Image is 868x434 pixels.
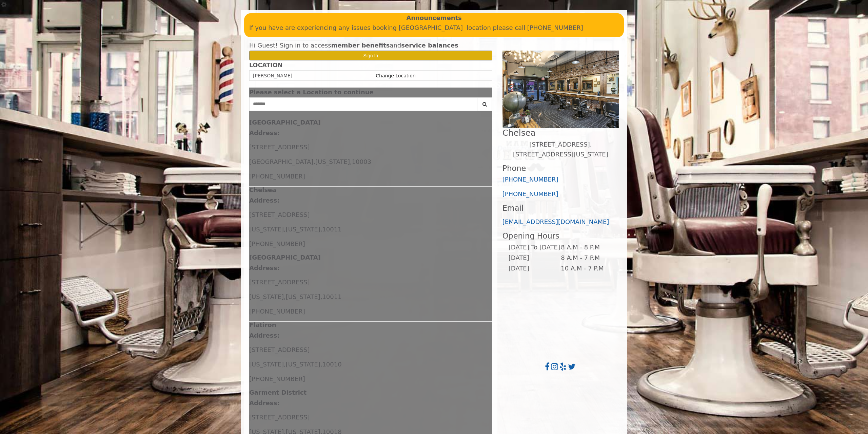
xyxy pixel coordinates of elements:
[249,129,279,136] b: Address:
[352,158,371,165] span: 10003
[249,211,310,218] span: [STREET_ADDRESS]
[331,42,390,49] b: member benefits
[322,361,341,368] span: 10010
[249,240,305,247] span: [PHONE_NUMBER]
[322,226,341,233] span: 10011
[502,204,619,212] h3: Email
[560,263,613,274] td: 10 A.M - 7 P.M
[481,102,489,107] i: Search button
[286,293,320,300] span: [US_STATE]
[502,232,619,240] h3: Opening Hours
[502,128,619,137] h2: Chelsea
[406,13,462,23] b: Announcements
[249,197,279,204] b: Address:
[249,89,374,96] span: Please select a Location to continue
[315,158,350,165] span: [US_STATE]
[249,279,310,286] span: [STREET_ADDRESS]
[322,293,341,300] span: 10011
[249,51,492,60] button: Sign In
[508,263,560,274] td: [DATE]
[249,97,477,111] input: Search Center
[508,253,560,263] td: [DATE]
[320,293,322,300] span: ,
[502,176,558,183] a: [PHONE_NUMBER]
[249,23,619,33] p: If you have are experiencing any issues booking [GEOGRAPHIC_DATA] location please call [PHONE_NUM...
[502,218,609,225] a: [EMAIL_ADDRESS][DOMAIN_NAME]
[249,144,310,151] span: [STREET_ADDRESS]
[249,389,307,396] b: Garment District
[508,242,560,253] td: [DATE] To [DATE]
[376,73,415,78] a: Change Location
[502,190,558,197] a: [PHONE_NUMBER]
[249,97,492,114] div: Center Select
[249,254,321,261] b: [GEOGRAPHIC_DATA]
[249,346,310,353] span: [STREET_ADDRESS]
[560,253,613,263] td: 8 A.M - 7 P.M
[249,399,279,407] b: Address:
[284,361,286,368] span: ,
[320,226,322,233] span: ,
[249,226,284,233] span: [US_STATE]
[249,173,305,180] span: [PHONE_NUMBER]
[502,140,619,159] p: [STREET_ADDRESS],[STREET_ADDRESS][US_STATE]
[249,119,321,126] b: [GEOGRAPHIC_DATA]
[249,264,279,271] b: Address:
[284,293,286,300] span: ,
[502,164,619,173] h3: Phone
[249,414,310,421] span: [STREET_ADDRESS]
[249,321,276,328] b: Flatiron
[401,42,458,49] b: service balances
[482,90,492,95] button: close dialog
[284,226,286,233] span: ,
[286,226,320,233] span: [US_STATE]
[249,41,492,51] div: Hi Guest! Sign in to access and
[249,332,279,339] b: Address:
[350,158,352,165] span: ,
[313,158,315,165] span: ,
[249,308,305,315] span: [PHONE_NUMBER]
[249,293,284,300] span: [US_STATE]
[560,242,613,253] td: 8 A.M - 8 P.M
[249,361,284,368] span: [US_STATE]
[249,158,313,165] span: [GEOGRAPHIC_DATA]
[249,186,276,193] b: Chelsea
[249,62,282,69] b: LOCATION
[253,73,292,78] span: [PERSON_NAME]
[286,361,320,368] span: [US_STATE]
[249,375,305,382] span: [PHONE_NUMBER]
[320,361,322,368] span: ,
